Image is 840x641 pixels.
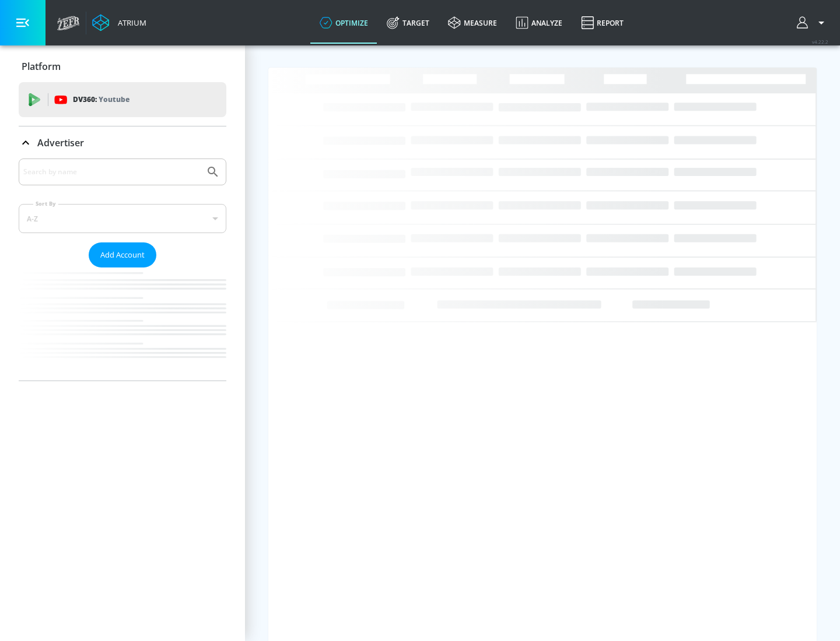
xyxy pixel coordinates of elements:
[19,204,226,233] div: A-Z
[310,2,377,44] a: optimize
[23,164,200,179] input: Search by name
[377,2,439,44] a: Target
[439,2,506,44] a: measure
[92,14,146,31] a: Atrium
[19,159,226,381] div: Advertiser
[22,60,61,73] p: Platform
[100,248,145,262] span: Add Account
[19,126,226,159] div: Advertiser
[89,242,156,267] button: Add Account
[19,50,226,83] div: Platform
[19,267,226,381] nav: list of Advertiser
[73,93,129,106] p: DV360:
[113,17,146,28] div: Atrium
[812,38,828,45] span: v 4.22.2
[572,2,633,44] a: Report
[99,93,129,105] p: Youtube
[37,136,84,149] p: Advertiser
[19,82,226,117] div: DV360: Youtube
[33,200,58,207] label: Sort By
[506,2,572,44] a: Analyze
